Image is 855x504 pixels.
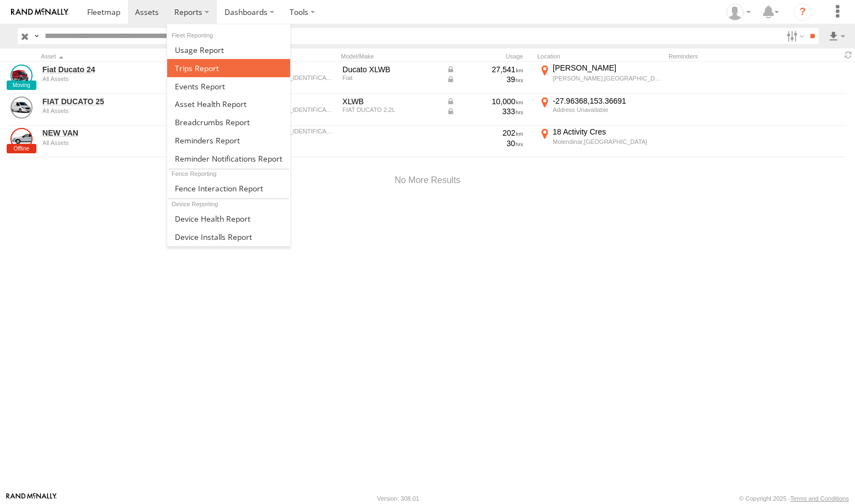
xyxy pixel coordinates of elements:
[250,65,335,74] div: 326KL4
[167,131,290,149] a: Reminders Report
[553,74,662,82] div: [PERSON_NAME],[GEOGRAPHIC_DATA]
[537,95,664,125] label: Click to View Current Location
[341,52,440,60] div: Model/Make
[446,96,523,106] div: Data from Vehicle CANbus
[10,96,33,119] a: View Asset Details
[446,128,523,138] div: 202
[32,28,41,44] label: Search Query
[790,495,849,502] a: Terms and Conditions
[794,3,811,21] i: ?
[167,149,290,168] a: Service Reminder Notifications Report
[537,127,664,157] label: Click to View Current Location
[250,74,335,81] div: ZFA25000002Y51806
[42,128,194,138] a: NEW VAN
[42,140,194,146] div: undefined
[377,495,419,502] div: Version: 308.01
[250,106,335,113] div: ZFA25000002Z89044
[41,52,195,60] div: Click to Sort
[446,74,523,84] div: Data from Vehicle CANbus
[553,127,662,137] div: 18 Activity Cres
[10,128,33,150] a: View Asset Details
[167,228,290,246] a: Device Installs Report
[343,96,439,106] div: XLWB
[553,63,662,73] div: [PERSON_NAME]
[553,96,590,105] span: -27.96368
[10,65,33,87] a: View Asset Details
[739,495,849,502] div: © Copyright 2025 -
[42,76,194,82] div: undefined
[537,63,664,93] label: Click to View Current Location
[248,52,336,60] div: Rego./Vin
[167,77,290,95] a: Full Events Report
[167,113,290,131] a: Breadcrumbs Report
[167,95,290,113] a: Asset Health Report
[6,493,57,504] a: Visit our Website
[250,128,335,135] div: ZFA25000002Z89044
[590,96,626,105] span: 153.36691
[842,50,855,60] span: Refresh
[11,8,68,16] img: rand-logo.svg
[827,28,846,44] label: Export results as...
[343,106,439,113] div: FIAT DUCATO 2.2L
[250,96,335,106] div: 792LS9
[167,41,290,59] a: Usage Report
[167,179,290,197] a: Fence Interaction Report
[42,96,194,106] a: FIAT DUCATO 25
[343,65,439,74] div: Ducato XLWB
[446,138,523,148] div: 30
[446,65,523,74] div: Data from Vehicle CANbus
[42,108,194,114] div: undefined
[343,74,439,81] div: Fiat
[42,65,194,74] a: Fiat Ducato 24
[669,52,760,60] div: Reminders
[446,106,523,116] div: Data from Vehicle CANbus
[537,52,664,60] div: Location
[553,138,662,146] div: Molendinar,[GEOGRAPHIC_DATA]
[782,28,806,44] label: Search Filter Options
[167,59,290,77] a: Trips Report
[723,4,755,20] div: Ajay Jain
[445,52,533,60] div: Usage
[167,210,290,228] a: Device Health Report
